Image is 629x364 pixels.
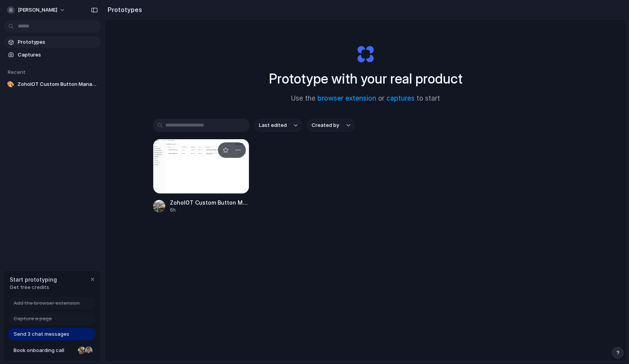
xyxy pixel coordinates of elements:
a: Book onboarding call [8,344,96,357]
a: Prototypes [4,36,101,48]
span: Last edited [259,121,287,129]
button: Last edited [254,119,302,132]
h2: Prototypes [105,5,142,14]
span: Created by [312,121,339,129]
div: 6h [170,207,250,214]
h1: Prototype with your real product [269,68,463,89]
span: Send 3 chat messages [14,330,69,338]
button: Created by [307,119,355,132]
a: 🎨ZohoIOT Custom Button Management [4,79,101,90]
span: Add the browser extension [14,299,80,307]
span: Book onboarding call [14,347,75,354]
a: Captures [4,49,101,61]
a: ZohoIOT Custom Button ManagementZohoIOT Custom Button Management6h [153,139,250,214]
span: Use the or to start [291,94,440,104]
a: browser extension [317,94,376,102]
span: Get free credits [10,284,57,291]
div: Christian Iacullo [84,346,93,355]
span: Recent [8,69,26,75]
span: Captures [18,51,98,59]
span: Capture a page [14,315,52,323]
a: captures [386,94,415,102]
span: Start prototyping [10,275,57,284]
div: 🎨 [7,80,14,88]
span: Prototypes [18,38,98,46]
span: ZohoIOT Custom Button Management [170,198,250,207]
span: [PERSON_NAME] [18,6,57,14]
span: ZohoIOT Custom Button Management [17,80,98,88]
button: [PERSON_NAME] [4,4,69,16]
div: Nicole Kubica [77,346,86,355]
